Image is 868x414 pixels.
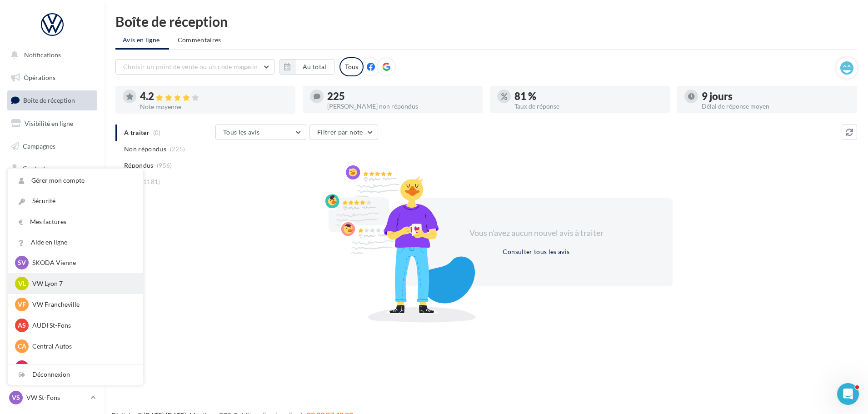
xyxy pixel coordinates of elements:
[26,393,87,402] p: VW St-Fons
[279,59,334,75] button: Au total
[170,145,185,153] span: (225)
[24,51,61,59] span: Notifications
[23,165,48,172] span: Contacts
[309,125,378,140] button: Filtrer par note
[23,142,55,150] span: Campagnes
[8,170,143,191] a: Gérer mon compte
[5,227,99,254] a: PLV et print personnalisable
[32,363,132,372] p: Central Motor
[8,232,143,253] a: Aide en ligne
[5,68,99,87] a: Opérations
[223,128,260,136] span: Tous les avis
[702,103,850,110] div: Délai de réponse moyen
[157,162,172,169] span: (956)
[458,227,614,239] div: Vous n'avez aucun nouvel avis à traiter
[32,258,132,267] p: SKODA Vienne
[5,137,99,156] a: Campagnes
[123,63,258,70] span: Choisir un point de vente ou un code magasin
[18,342,26,351] span: CA
[8,191,143,211] a: Sécurité
[32,342,132,351] p: Central Autos
[514,103,663,110] div: Taux de réponse
[18,279,26,288] span: VL
[499,246,573,257] button: Consulter tous les avis
[5,114,99,133] a: Visibilité en ligne
[7,389,97,406] a: VS VW St-Fons
[5,257,99,284] a: Campagnes DataOnDemand
[17,363,27,372] span: CM
[18,258,26,267] span: SV
[23,96,75,104] span: Boîte de réception
[12,393,20,402] span: VS
[24,74,55,81] span: Opérations
[141,178,160,185] span: (1181)
[8,364,143,385] div: Déconnexion
[124,161,154,170] span: Répondus
[18,300,26,309] span: VF
[32,300,132,309] p: VW Francheville
[5,205,99,224] a: Calendrier
[5,159,99,178] a: Contacts
[32,321,132,330] p: AUDI St-Fons
[18,321,26,330] span: AS
[115,59,274,75] button: Choisir un point de vente ou un code magasin
[327,91,475,101] div: 225
[5,45,95,65] button: Notifications
[124,145,166,154] span: Non répondus
[339,57,364,76] div: Tous
[115,15,857,28] div: Boîte de réception
[295,59,334,75] button: Au total
[140,91,288,102] div: 4.2
[25,120,73,127] span: Visibilité en ligne
[702,91,850,101] div: 9 jours
[327,103,475,110] div: [PERSON_NAME] non répondus
[5,90,99,110] a: Boîte de réception
[8,212,143,232] a: Mes factures
[215,125,306,140] button: Tous les avis
[514,91,663,101] div: 81 %
[837,383,859,405] iframe: Intercom live chat
[32,279,132,288] p: VW Lyon 7
[5,182,99,201] a: Médiathèque
[140,104,288,110] div: Note moyenne
[178,35,221,45] span: Commentaires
